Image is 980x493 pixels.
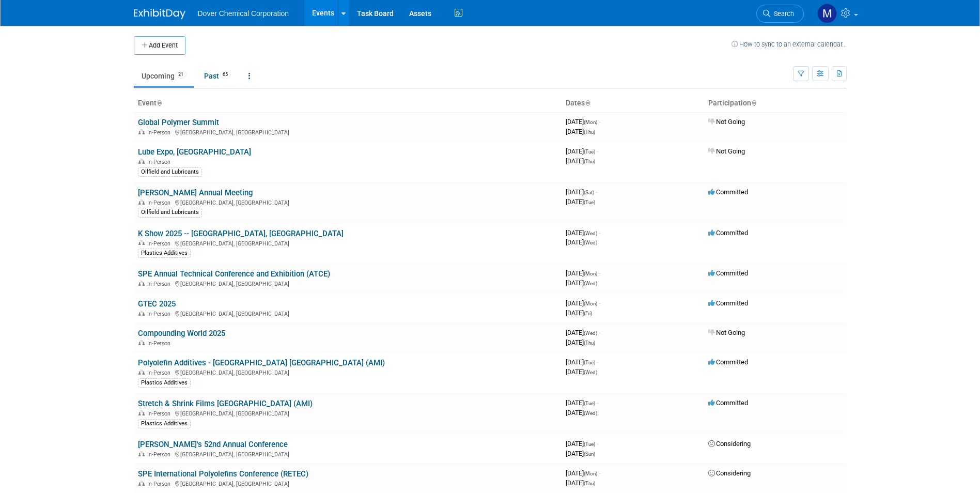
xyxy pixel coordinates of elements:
[597,358,598,366] span: -
[597,399,598,407] span: -
[138,409,557,417] div: [GEOGRAPHIC_DATA], [GEOGRAPHIC_DATA]
[147,369,174,376] span: In-Person
[566,229,600,237] span: [DATE]
[138,239,557,247] div: [GEOGRAPHIC_DATA], [GEOGRAPHIC_DATA]
[584,159,595,164] span: (Thu)
[584,360,595,365] span: (Tue)
[770,10,794,18] span: Search
[584,369,597,375] span: (Wed)
[566,279,597,287] span: [DATE]
[566,269,600,277] span: [DATE]
[138,129,145,134] img: In-Person Event
[584,119,597,125] span: (Mon)
[138,378,191,388] div: Plastics Additives
[138,340,145,345] img: In-Person Event
[138,419,191,428] div: Plastics Additives
[708,147,745,155] span: Not Going
[138,358,385,367] a: Polyolefin Additives - [GEOGRAPHIC_DATA] [GEOGRAPHIC_DATA] (AMI)
[138,279,557,287] div: [GEOGRAPHIC_DATA], [GEOGRAPHIC_DATA]
[566,188,597,196] span: [DATE]
[134,9,185,19] img: ExhibitDay
[584,240,597,245] span: (Wed)
[584,481,595,486] span: (Thu)
[585,99,590,107] a: Sort by Start Date
[138,369,145,375] img: In-Person Event
[138,299,176,309] a: GTEC 2025
[708,269,748,277] span: Committed
[566,338,595,346] span: [DATE]
[138,118,219,127] a: Global Polymer Summit
[138,198,557,206] div: [GEOGRAPHIC_DATA], [GEOGRAPHIC_DATA]
[584,471,597,476] span: (Mon)
[584,230,597,236] span: (Wed)
[597,440,598,448] span: -
[566,118,600,126] span: [DATE]
[138,208,202,217] div: Oilfield and Lubricants
[138,269,330,279] a: SPE Annual Technical Conference and Exhibition (ATCE)
[584,149,595,155] span: (Tue)
[134,36,185,55] button: Add Event
[138,481,145,486] img: In-Person Event
[566,469,600,477] span: [DATE]
[138,440,288,449] a: [PERSON_NAME]'s 52nd Annual Conference
[584,340,595,346] span: (Thu)
[756,5,804,23] a: Search
[708,399,748,407] span: Committed
[147,199,174,206] span: In-Person
[138,309,557,317] div: [GEOGRAPHIC_DATA], [GEOGRAPHIC_DATA]
[566,309,592,317] span: [DATE]
[599,229,600,237] span: -
[566,157,595,165] span: [DATE]
[147,281,174,287] span: In-Person
[566,198,595,206] span: [DATE]
[138,410,145,415] img: In-Person Event
[147,410,174,417] span: In-Person
[566,440,598,448] span: [DATE]
[138,147,251,157] a: Lube Expo, [GEOGRAPHIC_DATA]
[147,159,174,165] span: In-Person
[138,159,145,164] img: In-Person Event
[138,229,344,238] a: K Show 2025 -- [GEOGRAPHIC_DATA], [GEOGRAPHIC_DATA]
[138,240,145,245] img: In-Person Event
[220,71,231,79] span: 65
[138,469,308,479] a: SPE International Polyolefins Conference (RETEC)
[584,330,597,336] span: (Wed)
[562,95,704,112] th: Dates
[138,281,145,286] img: In-Person Event
[566,358,598,366] span: [DATE]
[708,118,745,126] span: Not Going
[138,128,557,136] div: [GEOGRAPHIC_DATA], [GEOGRAPHIC_DATA]
[147,340,174,347] span: In-Person
[599,299,600,307] span: -
[566,329,600,336] span: [DATE]
[708,299,748,307] span: Committed
[599,329,600,336] span: -
[708,229,748,237] span: Committed
[596,188,597,196] span: -
[566,238,597,246] span: [DATE]
[175,71,186,79] span: 21
[138,479,557,487] div: [GEOGRAPHIC_DATA], [GEOGRAPHIC_DATA]
[584,400,595,406] span: (Tue)
[708,329,745,336] span: Not Going
[708,188,748,196] span: Committed
[157,99,162,107] a: Sort by Event Name
[584,190,594,195] span: (Sat)
[147,129,174,136] span: In-Person
[147,451,174,458] span: In-Person
[147,240,174,247] span: In-Person
[599,269,600,277] span: -
[566,368,597,376] span: [DATE]
[584,451,595,457] span: (Sun)
[138,399,313,408] a: Stretch & Shrink Films [GEOGRAPHIC_DATA] (AMI)
[584,301,597,306] span: (Mon)
[817,4,837,23] img: Matt Fender
[566,399,598,407] span: [DATE]
[138,188,253,197] a: [PERSON_NAME] Annual Meeting
[147,481,174,487] span: In-Person
[138,199,145,205] img: In-Person Event
[584,281,597,286] span: (Wed)
[138,329,225,338] a: Compounding World 2025
[599,469,600,477] span: -
[584,129,595,135] span: (Thu)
